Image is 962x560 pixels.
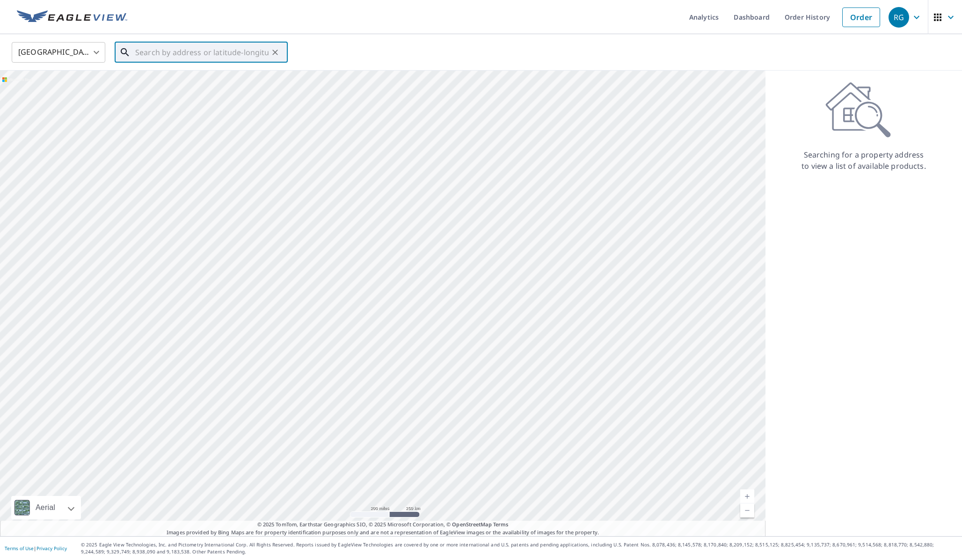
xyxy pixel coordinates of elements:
a: Privacy Policy [36,545,67,552]
a: Order [842,7,880,27]
p: Searching for a property address to view a list of available products. [801,149,926,172]
span: © 2025 TomTom, Earthstar Geographics SIO, © 2025 Microsoft Corporation, © [257,521,509,529]
input: Search by address or latitude-longitude [135,39,269,65]
a: Current Level 5, Zoom Out [740,503,754,517]
p: © 2025 Eagle View Technologies, Inc. and Pictometry International Corp. All Rights Reserved. Repo... [81,541,957,555]
a: Terms of Use [5,545,34,552]
div: [GEOGRAPHIC_DATA] [12,39,105,65]
button: Clear [269,46,282,59]
a: OpenStreetMap [452,521,491,528]
a: Terms [493,521,509,528]
img: EV Logo [17,10,127,24]
div: RG [889,7,909,28]
p: | [5,546,67,551]
div: Aerial [11,496,81,519]
a: Current Level 5, Zoom In [740,489,754,503]
div: Aerial [33,496,58,519]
